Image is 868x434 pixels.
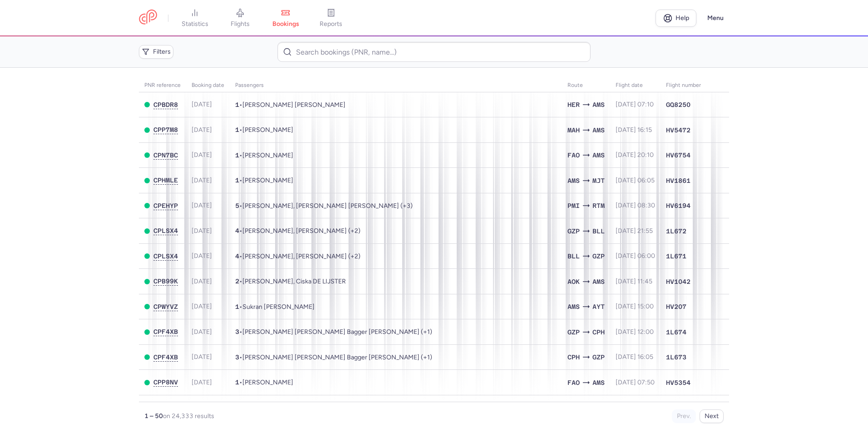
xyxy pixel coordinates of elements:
[567,378,580,388] span: FAO
[163,412,214,420] span: on 24,333 results
[235,227,360,235] span: •
[153,101,178,108] span: CPBDR8
[661,79,706,92] th: Flight number
[567,150,580,160] span: FAO
[592,277,605,287] span: AMS
[676,15,689,21] span: Help
[242,328,432,336] span: Lars Bagger ANDERSEN, Bettina Bagger ANDERSEN, Patrick Bagger ANDERSEN
[616,353,653,361] span: [DATE] 16:05
[592,100,605,110] span: AMS
[235,252,360,260] span: •
[153,328,178,336] button: CPF4XB
[567,125,580,135] span: MAH
[235,177,293,184] span: •
[192,252,212,260] span: [DATE]
[616,303,654,310] span: [DATE] 15:00
[567,100,580,110] span: HER
[235,252,239,260] span: 4
[153,378,178,386] span: CPP8NV
[272,20,299,28] span: bookings
[242,101,345,109] span: Dick Jan BROER
[153,353,178,361] span: CPF4XB
[153,48,171,56] span: Filters
[666,227,686,236] span: 1L672
[567,251,580,261] span: BLL
[242,227,360,235] span: Ramo LJUTIC, Siba KOLECI, Neymar LJUTIC, Malcolm LJUTIC
[666,151,690,160] span: HV6754
[616,202,655,209] span: [DATE] 08:30
[235,328,239,335] span: 3
[139,79,186,92] th: PNR reference
[153,126,178,134] button: CPP7M8
[666,302,686,311] span: HV207
[153,202,178,210] button: CPEHYP
[592,150,605,160] span: AMS
[192,202,212,209] span: [DATE]
[242,303,315,311] span: Sukran Melike CASIN
[242,126,293,134] span: Hugo PERDOMO
[144,412,163,420] strong: 1 – 50
[192,353,212,361] span: [DATE]
[242,252,360,260] span: Ramo LJUTIC, Siba KOLECI, Neymar LJUTIC, Malcolm LJUTIC
[235,278,239,285] span: 2
[153,252,178,260] button: CPLSX4
[153,328,178,335] span: CPF4XB
[235,101,345,109] span: •
[235,202,239,209] span: 5
[666,100,690,109] span: GQ8250
[592,251,605,261] span: GZP
[616,177,655,184] span: [DATE] 06:05
[616,227,653,235] span: [DATE] 21:55
[235,126,293,134] span: •
[139,10,157,26] a: CitizenPlane red outlined logo
[231,20,250,28] span: flights
[672,409,696,423] button: Prev.
[192,177,212,184] span: [DATE]
[320,20,342,28] span: reports
[242,353,432,361] span: Lars Bagger ANDERSEN, Bettina Bagger ANDERSEN, Patrick Bagger ANDERSEN
[592,201,605,211] span: RTM
[235,101,239,108] span: 1
[192,101,212,108] span: [DATE]
[592,176,605,186] span: MJT
[567,201,580,211] span: PMI
[139,45,173,59] button: Filters
[666,353,686,362] span: 1L673
[666,252,686,261] span: 1L671
[592,352,605,362] span: GZP
[242,177,293,184] span: Lise BRENNER
[592,378,605,388] span: AMS
[153,303,178,311] button: CPWYVZ
[235,151,239,159] span: 1
[192,378,212,386] span: [DATE]
[153,353,178,361] button: CPF4XB
[192,126,212,134] span: [DATE]
[567,226,580,236] span: GZP
[235,303,239,310] span: 1
[666,328,686,337] span: 1L674
[153,278,178,285] button: CPB99K
[235,126,239,133] span: 1
[242,151,293,159] span: Agustin SALVANS CANETE
[616,126,652,134] span: [DATE] 16:15
[230,79,562,92] th: Passengers
[153,177,178,184] button: CPHMLE
[700,409,724,423] button: Next
[235,177,239,184] span: 1
[153,101,178,109] button: CPBDR8
[567,277,580,287] span: AOK
[592,327,605,337] span: CPH
[610,79,661,92] th: flight date
[616,378,655,386] span: [DATE] 07:50
[666,126,690,135] span: HV5472
[277,42,590,62] input: Search bookings (PNR, name...)
[616,101,654,108] span: [DATE] 07:10
[153,278,178,285] span: CPB99K
[235,278,346,285] span: •
[616,252,655,260] span: [DATE] 06:00
[242,202,413,210] span: Jamal ASBAGHI EL BAKKALE, Malika HARMACH ASBAGHI, Imran ASBAGHI, Zuhayr ASBAGHI, Reda ASBAGHI
[153,151,178,159] button: CPN7BC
